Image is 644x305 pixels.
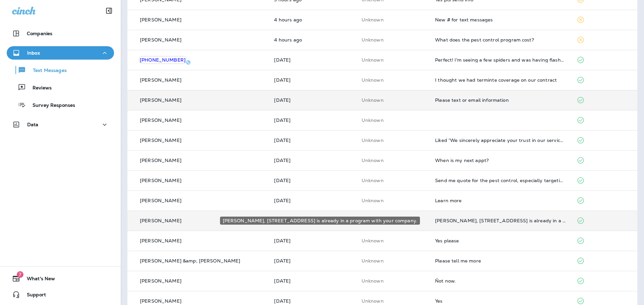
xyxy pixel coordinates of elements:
p: This customer does not have a last location and the phone number they messaged is not assigned to... [362,158,424,163]
p: This customer does not have a last location and the phone number they messaged is not assigned to... [362,17,424,22]
div: When is my next appt? [435,158,566,163]
p: Jul 24, 2025 10:08 AM [274,298,351,304]
div: What does the pest control program cost? [435,37,566,43]
div: I thought we had terminte coverage on our contract [435,77,566,83]
p: Aug 7, 2025 10:03 AM [274,97,351,103]
p: [PERSON_NAME] [140,158,181,163]
p: [PERSON_NAME] [140,118,181,123]
p: This customer does not have a last location and the phone number they messaged is not assigned to... [362,198,424,203]
p: [PERSON_NAME] [140,77,181,83]
p: Jul 25, 2025 01:03 PM [274,138,351,143]
button: Data [7,118,114,131]
div: Liked “We sincerely appreciate your trust in our services. Thank you for your continued support!” [435,138,566,143]
div: Perfect! I'm seeing a few spiders and was having flashbacks to the spider lady days when I forgot... [435,57,566,63]
p: [PERSON_NAME] [140,278,181,284]
p: Data [27,122,39,127]
span: [PHONE_NUMBER] [140,57,185,63]
p: [PERSON_NAME] [140,17,181,22]
div: Yes please [435,238,566,243]
button: Support [7,288,114,301]
p: This customer does not have a last location and the phone number they messaged is not assigned to... [362,97,424,103]
div: [PERSON_NAME], [STREET_ADDRESS] is already in a program with your company. [220,217,420,225]
span: What's New [20,276,55,284]
p: This customer does not have a last location and the phone number they messaged is not assigned to... [362,118,424,123]
p: This customer does not have a last location and the phone number they messaged is not assigned to... [362,278,424,284]
p: This customer does not have a last location and the phone number they messaged is not assigned to... [362,77,424,83]
p: [PERSON_NAME] [140,37,181,43]
p: This customer does not have a last location and the phone number they messaged is not assigned to... [362,138,424,143]
div: Please tell me more [435,258,566,263]
div: Please text or email information [435,97,566,103]
button: 7What's New [7,272,114,285]
div: Learn more [435,198,566,203]
p: Jul 28, 2025 09:40 AM [274,118,351,123]
p: [PERSON_NAME] [140,238,181,243]
p: Companies [27,31,52,36]
p: Jul 25, 2025 10:44 AM [274,158,351,163]
p: Aug 7, 2025 10:07 AM [274,77,351,83]
p: Jul 24, 2025 12:28 PM [274,198,351,203]
p: [PERSON_NAME] [140,198,181,203]
p: Jul 24, 2025 10:54 AM [274,238,351,243]
p: Inbox [27,50,40,56]
p: This customer does not have a last location and the phone number they messaged is not assigned to... [362,258,424,263]
button: Reviews [7,80,114,94]
p: Aug 7, 2025 01:08 PM [274,57,351,63]
button: Survey Responses [7,98,114,112]
p: This customer does not have a last location and the phone number they messaged is not assigned to... [362,37,424,43]
p: Aug 15, 2025 10:13 AM [274,37,351,43]
p: Aug 15, 2025 10:51 AM [274,17,351,22]
div: New # for text messages [435,17,566,22]
button: Companies [7,27,114,40]
div: Send me quote for the pest control, especially targeting roaches and ants [435,178,566,183]
button: Collapse Sidebar [100,4,118,17]
button: Inbox [7,46,114,60]
p: This customer does not have a last location and the phone number they messaged is not assigned to... [362,178,424,183]
p: [PERSON_NAME] [140,298,181,304]
p: Jul 24, 2025 10:13 AM [274,278,351,284]
p: This customer does not have a last location and the phone number they messaged is not assigned to... [362,238,424,243]
p: Text Messages [26,68,67,74]
span: 7 [17,271,23,278]
div: Fred Lowack, 117 White House Drive is already in a program with your company. [435,218,566,223]
p: This customer does not have a last location and the phone number they messaged is not assigned to... [362,298,424,304]
p: [PERSON_NAME] [140,97,181,103]
p: Reviews [26,85,52,91]
div: Yes [435,298,566,304]
p: Survey Responses [26,102,75,109]
p: [PERSON_NAME] [140,178,181,183]
span: Support [20,292,46,300]
p: Jul 24, 2025 10:28 AM [274,258,351,263]
p: This customer does not have a last location and the phone number they messaged is not assigned to... [362,57,424,63]
p: Jul 24, 2025 12:49 PM [274,178,351,183]
button: Text Messages [7,63,114,77]
p: [PERSON_NAME] [140,218,181,223]
p: [PERSON_NAME] [140,138,181,143]
p: [PERSON_NAME] &amp; [PERSON_NAME] [140,258,240,263]
div: N̈ot now. [435,278,566,284]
